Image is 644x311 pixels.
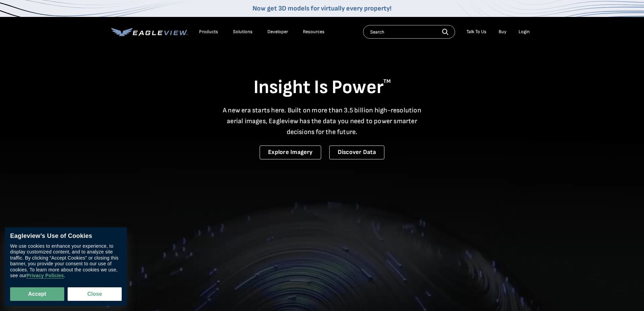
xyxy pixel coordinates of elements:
[219,105,426,137] p: A new era starts here. Built on more than 3.5 billion high-resolution aerial images, Eagleview ha...
[111,76,533,99] h1: Insight Is Power
[267,29,288,35] a: Developer
[519,29,530,35] div: Login
[199,29,218,35] div: Products
[10,232,122,240] div: Eagleview’s Use of Cookies
[467,29,486,35] div: Talk To Us
[10,243,122,279] div: We use cookies to enhance your experience, to display customized content, and to analyze site tra...
[10,287,64,301] button: Accept
[260,146,321,159] a: Explore Imagery
[303,29,325,35] div: Resources
[233,29,253,35] div: Solutions
[68,287,122,301] button: Close
[383,78,391,85] sup: TM
[329,146,384,159] a: Discover Data
[363,25,455,39] input: Search
[26,273,64,279] a: Privacy Policies
[253,4,391,13] a: Now get 3D models for virtually every property!
[499,29,506,35] a: Buy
